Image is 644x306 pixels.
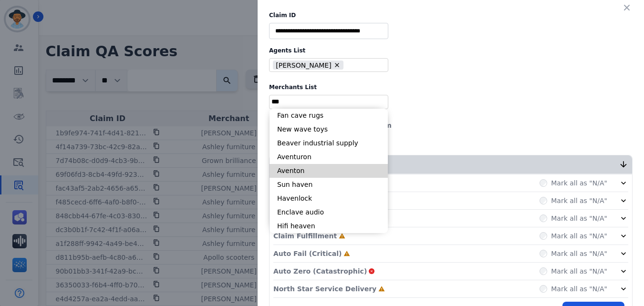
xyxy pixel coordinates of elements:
button: Remove Jordan Cherry [333,61,341,69]
div: Evaluator: [269,134,633,143]
ul: selected options [271,60,382,71]
li: Havenlock [270,192,388,205]
label: Mark all as "N/A" [551,284,607,294]
label: Merchants List [269,83,633,91]
div: Evaluation Date: [269,121,633,130]
li: New wave toys [270,122,388,136]
label: Mark all as "N/A" [551,196,607,205]
p: Auto Fail (Critical) [273,249,342,258]
label: Mark all as "N/A" [551,214,607,223]
li: Hifi heaven [270,219,388,233]
li: Aventuron [270,150,388,164]
label: Claim ID [269,11,633,19]
p: Claim Fulfillment [273,231,337,241]
label: Mark all as "N/A" [551,178,607,188]
p: North Star Service Delivery [273,284,376,294]
li: [PERSON_NAME] [273,61,344,70]
li: Enclave audio [270,205,388,219]
label: Mark all as "N/A" [551,266,607,276]
li: Fan cave rugs [270,109,388,122]
label: Agents List [269,47,633,54]
li: Aventon [270,164,388,178]
li: Beaver industrial supply [270,136,388,150]
li: Sun haven [270,178,388,192]
label: Mark all as "N/A" [551,231,607,241]
p: Auto Zero (Catastrophic) [273,266,367,276]
ul: selected options [271,97,386,107]
label: Mark all as "N/A" [551,249,607,258]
